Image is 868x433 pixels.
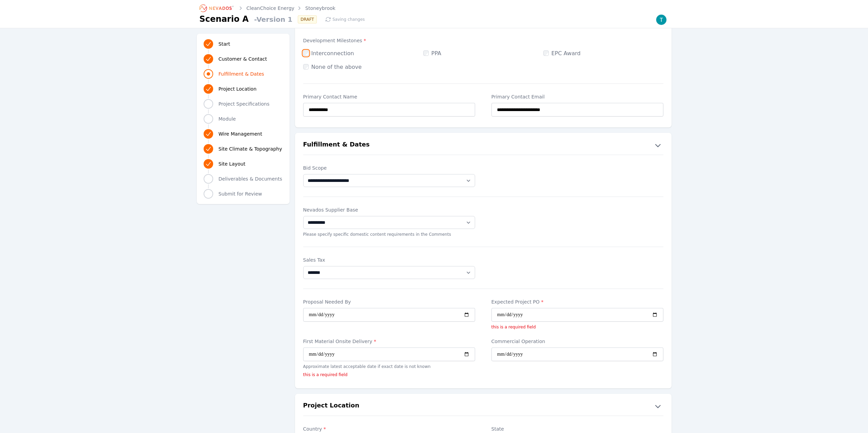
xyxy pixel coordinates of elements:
[303,298,475,305] label: Proposal Needed By
[303,338,475,345] label: First Material Onsite Delivery
[303,426,475,432] label: Country
[251,15,292,24] span: - Version 1
[295,140,672,151] button: Fulfillment & Dates
[333,17,365,22] span: Saving changes
[305,5,335,12] a: Stoneybrook
[303,232,475,237] p: Please specify specific domestic content requirements in the Comments
[491,298,663,305] label: Expected Project PO
[303,372,475,377] p: this is a required field
[491,338,663,345] label: Commercial Operation
[200,14,249,25] h1: Scenario A
[303,37,663,44] label: Development Milestones
[219,41,230,47] span: Start
[219,71,264,77] span: Fulfillment & Dates
[219,160,246,167] span: Site Layout
[247,5,295,12] a: CleanChoice Energy
[303,165,475,171] label: Bid Scope
[295,401,672,412] button: Project Location
[303,93,475,100] label: Primary Contact Name
[303,64,362,70] label: None of the above
[303,64,309,69] input: None of the above
[219,190,262,197] span: Submit for Review
[491,93,663,100] label: Primary Contact Email
[303,364,475,369] p: Approximate latest acceptable date if exact date is not known
[303,50,354,57] label: Interconnection
[219,56,267,62] span: Customer & Contact
[219,130,262,137] span: Wire Management
[303,257,475,263] label: Sales Tax
[303,206,475,213] label: Nevados Supplier Base
[491,426,663,432] label: State
[219,145,282,152] span: Site Climate & Topography
[303,140,370,151] h2: Fulfillment & Dates
[303,50,309,56] input: Interconnection
[219,86,257,92] span: Project Location
[219,100,270,107] span: Project Specifications
[219,175,282,182] span: Deliverables & Documents
[656,14,667,25] img: Travis Atwater
[303,401,359,412] h2: Project Location
[298,15,317,24] div: DRAFT
[200,3,336,14] nav: Breadcrumb
[543,50,581,57] label: EPC Award
[219,115,236,122] span: Module
[423,50,429,56] input: PPA
[491,324,663,330] p: this is a required field
[423,50,441,57] label: PPA
[204,38,283,200] nav: Progress
[543,50,549,56] input: EPC Award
